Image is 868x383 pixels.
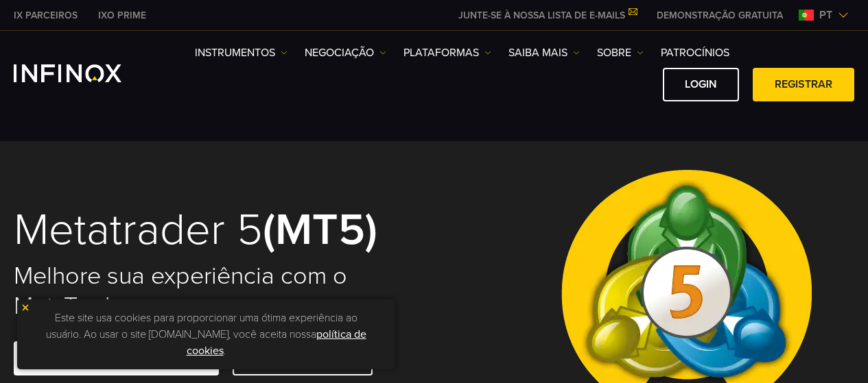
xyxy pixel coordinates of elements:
[661,45,729,61] a: Patrocínios
[448,10,646,21] a: JUNTE-SE À NOSSA LISTA DE E-MAILS
[21,303,30,312] img: yellow close icon
[14,64,154,82] a: INFINOX Logo
[305,45,386,61] a: NEGOCIAÇÃO
[3,8,88,23] a: INFINOX
[508,45,580,61] a: Saiba mais
[14,261,417,321] h2: Melhore sua experiência com o MetaTrader
[753,68,854,101] a: Registrar
[263,203,377,257] strong: (MT5)
[663,68,739,101] a: Login
[24,306,388,362] p: Este site usa cookies para proporcionar uma ótima experiência ao usuário. Ao usar o site [DOMAIN_...
[14,207,417,254] h1: Metatrader 5
[646,8,793,23] a: INFINOX MENU
[14,341,219,375] a: DOWNLOAD DO METATRADER 5
[814,7,838,23] span: pt
[597,45,644,61] a: SOBRE
[88,8,156,23] a: INFINOX
[403,45,491,61] a: PLATAFORMAS
[195,45,288,61] a: Instrumentos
